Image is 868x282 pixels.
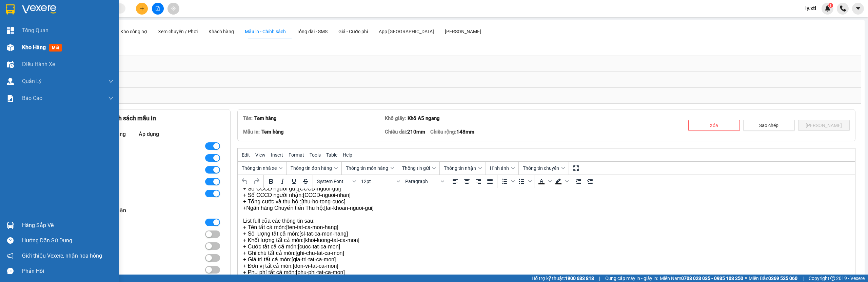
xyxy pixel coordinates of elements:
[358,176,402,187] button: Font sizes
[379,28,434,35] div: App [GEOGRAPHIC_DATA]
[277,176,288,187] button: Italic
[441,162,484,174] button: Thông tin nhận
[5,169,62,175] span: Phí thu hộ:
[167,3,179,15] button: aim
[825,5,831,12] img: icon-new-feature
[32,169,63,175] strong: [phi-thu-ho]
[235,121,277,127] span: [cuoc-tat-ca-mon]
[27,72,861,87] div: Chính sách nhà xe
[35,162,55,168] span: [thu-ho]
[49,252,199,264] div: c
[243,115,253,121] span: Tên:
[160,134,216,140] span: [khoi-luong-tat-ca-mon]
[27,56,861,72] div: Biên lai gửi khách
[289,152,304,158] span: Format
[171,6,176,11] span: aim
[158,29,198,34] span: Xem chuyến / Phơi
[160,121,216,127] span: [khoi-luong-tat-ca-mon]
[387,121,431,127] span: [gia-tri-tat-ca-mon]
[384,101,460,117] td: Giá trị
[7,27,14,34] img: dashboard-icon
[430,129,456,135] span: Chiều rộng:
[536,176,553,187] div: Text color
[84,121,132,127] span: [sl-tat-ca-mon-hang]
[49,164,199,176] div: Mẫu tem hàng test
[445,28,481,35] div: [PERSON_NAME]
[22,266,114,276] div: Phản hồi
[570,162,582,174] button: Fullscreen
[239,162,285,174] button: Thông tin nhà xe
[484,176,496,187] button: Justify
[536,101,612,117] td: Tên phụ phí
[402,165,430,171] span: Thông tin gửi
[22,26,48,35] span: Tổng Quan
[239,176,251,187] button: Undo
[27,45,861,52] div: Cấu hình thông tin Nhà xe
[49,264,199,276] div: Biên nhận APQ
[5,209,177,213] span: - Hàng cần bao bọc cẩn thận. Nhà xe không chịu trách nhiệm nếu hàng bể vỡ trong quá trình vận chuyển
[22,251,102,260] span: Giới thiệu Vexere, nhận hoa hồng
[58,62,106,68] span: [ghi-chu-tat-ca-mon]
[310,152,321,158] span: Tools
[6,4,15,15] img: logo-vxr
[5,202,177,206] span: - Hàng cần bao bọc cẩn thận. Nhà xe không chịu trách nhiệm nếu hàng bể vỡ trong quá trình vận chuyển
[800,4,822,13] span: ly.xtl
[745,277,747,280] span: ⚪️
[5,17,136,23] span: +Ngân hàng Chuyển tiền Thu hộ:
[599,275,600,282] span: |
[688,120,740,131] button: Xóa
[5,43,612,48] p: + Số lượng tất cả món:
[5,175,50,181] span: Phụ thu:
[803,275,804,282] span: |
[243,129,260,135] span: Mẫu in:
[22,236,114,246] div: Hướng dẫn sử dụng
[5,75,612,81] p: + Đơn vị tất cả món:
[338,29,368,34] span: Giá - Cước phí
[516,176,533,187] div: Bullet list
[399,162,438,174] button: Thông tin gửi
[5,182,612,187] p: Thông tin chuyển khoản:
[565,276,594,281] strong: 1900 633 818
[7,61,14,68] img: warehouse-icon
[402,176,447,187] button: Blocks
[681,276,743,281] strong: 0708 023 035 - 0935 103 250
[140,6,144,11] span: plus
[34,156,65,162] span: [chua-cuoc]
[157,101,233,117] td: Khối lượng
[242,152,250,158] span: Edit
[5,149,53,155] span: Cước rồi:
[7,268,14,274] span: message
[66,49,122,55] span: [khoi-luong-tat-ca-mon]
[108,96,114,101] span: down
[385,129,407,135] span: Chiều dài:
[798,120,850,131] button: [PERSON_NAME]
[5,37,612,42] p: + Tên tất cả món:
[461,176,473,187] button: Align center
[660,275,743,282] span: Miền Nam
[22,77,42,85] span: Quản Lý
[317,179,350,184] span: System Font
[8,134,60,140] span: [ten-tat-ca-mon-hang]
[387,134,431,140] span: [gia-tri-tat-ca-mon]
[22,44,46,51] span: Kho hàng
[326,152,337,158] span: Table
[55,75,100,81] span: [don-vi-tat-ca-mon]
[523,165,559,171] span: Thông tin chuyến
[8,121,60,127] span: [ten-tat-ca-mon-hang]
[5,56,612,61] p: + Cước tất cả cả món:
[553,176,570,187] div: Background color
[22,94,42,102] span: Báo cáo
[5,49,612,55] p: + Khối lượng tất cả món:
[5,62,612,68] p: + Ghi chú tất cả món:
[855,5,861,12] span: caret-down
[26,175,50,181] span: [phu-thu]
[487,162,517,174] button: Hình ảnh
[254,115,277,123] div: Tem hàng
[407,129,425,135] span: 210mm
[343,152,352,158] span: Help
[265,176,277,187] button: Bold
[48,36,101,42] span: [ten-tat-ca-mon-hang]
[245,29,286,34] span: Mẫu in - Chính sách
[271,152,283,158] span: Insert
[499,176,516,187] div: Numbered list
